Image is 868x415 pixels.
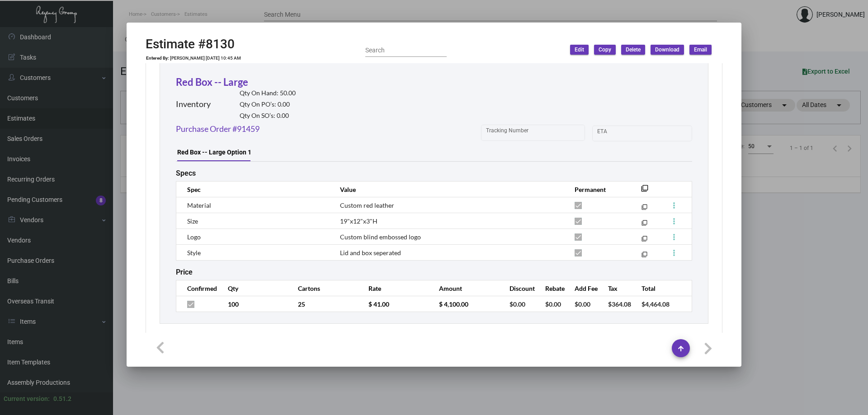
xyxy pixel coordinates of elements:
div: Current version: [4,394,50,404]
span: $0.00 [509,300,525,308]
div: Red Box -- Large Option 1 [177,148,251,157]
th: Qty [219,280,289,296]
h2: Inventory [176,99,211,109]
a: Purchase Order #91459 [176,123,259,135]
button: Delete [621,45,645,55]
input: End date [633,130,676,137]
input: Start date [597,130,625,137]
span: $4,464.08 [642,300,670,308]
h2: Qty On Hand: 50.00 [240,89,296,97]
th: Add Fee [566,280,599,296]
mat-icon: filter_none [642,206,647,212]
td: Entered By: [146,56,170,61]
span: Download [655,46,679,54]
span: Material [187,201,211,209]
th: Rate [359,280,430,296]
mat-icon: filter_none [642,238,647,243]
span: Custom blind embossed logo [340,233,421,241]
th: Permanent [566,182,627,197]
th: Spec [176,182,331,197]
span: Logo [187,233,201,241]
th: Value [331,182,566,197]
span: Email [694,46,707,54]
span: Lid and box seperated [340,249,401,256]
span: Custom red leather [340,201,394,209]
td: [PERSON_NAME] [DATE] 10:45 AM [170,56,241,61]
h2: Price [176,268,193,276]
th: Tax [599,280,632,296]
a: Red Box -- Large [176,76,248,88]
button: Copy [594,45,616,55]
th: Rebate [536,280,566,296]
h2: Estimate #8130 [146,37,241,52]
div: 0.51.2 [53,394,71,404]
span: Delete [626,46,641,54]
mat-icon: filter_none [642,253,647,259]
span: Copy [599,46,611,54]
th: Confirmed [176,280,219,296]
mat-icon: filter_none [642,222,647,228]
mat-icon: filter_none [641,187,648,195]
span: $364.08 [608,300,631,308]
button: Email [689,45,712,55]
button: Edit [570,45,589,55]
span: $0.00 [575,300,590,308]
button: Download [651,45,684,55]
th: Discount [500,280,536,296]
span: Style [187,249,201,256]
h2: Qty On SO’s: 0.00 [240,112,296,120]
span: Edit [575,46,584,54]
span: Size [187,217,198,225]
span: 19"x12"x3"H [340,217,377,225]
h2: Specs [176,169,196,177]
th: Cartons [289,280,359,296]
th: Total [632,280,671,296]
span: $0.00 [545,300,561,308]
h2: Qty On PO’s: 0.00 [240,101,296,108]
th: Amount [430,280,500,296]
